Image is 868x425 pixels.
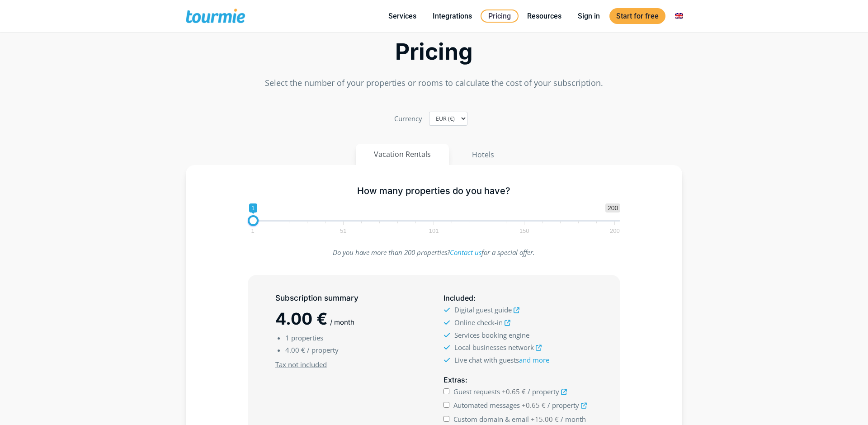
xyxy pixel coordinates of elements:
[285,333,289,342] span: 1
[443,293,473,302] span: Included
[520,10,568,22] a: Resources
[443,374,593,386] h5: :
[291,333,323,342] span: properties
[561,415,586,424] span: / month
[330,318,354,326] span: / month
[481,9,519,23] a: Pricing
[454,331,529,340] span: Services booking engine
[186,41,682,62] h2: Pricing
[454,318,503,327] span: Online check-in
[609,229,621,233] span: 200
[453,387,500,396] span: Guest requests
[248,185,621,197] h5: How many properties do you have?
[571,10,607,22] a: Sign in
[307,345,339,354] span: / property
[339,229,348,233] span: 51
[250,229,255,233] span: 1
[519,355,549,364] a: and more
[426,10,479,22] a: Integrations
[453,415,529,424] span: Custom domain & email
[609,8,665,24] a: Start for free
[454,355,549,364] span: Live chat with guests
[528,387,559,396] span: / property
[502,387,526,396] span: +0.65 €
[275,360,327,369] u: Tax not included
[186,77,682,89] p: Select the number of your properties or rooms to calculate the cost of your subscription.
[605,203,620,212] span: 200
[249,203,257,212] span: 1
[356,144,449,165] button: Vacation Rentals
[531,415,559,424] span: +15.00 €
[547,401,579,410] span: / property
[382,10,423,22] a: Services
[453,144,513,165] button: Hotels
[394,113,422,125] label: Currency
[518,229,531,233] span: 150
[454,343,534,352] span: Local businesses network
[443,293,593,304] h5: :
[450,248,481,257] a: Contact us
[522,401,546,410] span: +0.65 €
[454,305,512,314] span: Digital guest guide
[275,309,328,329] span: 4.00 €
[285,345,305,354] span: 4.00 €
[275,293,425,304] h5: Subscription summary
[443,375,465,384] span: Extras
[248,246,621,259] p: Do you have more than 200 properties? for a special offer.
[453,401,520,410] span: Automated messages
[428,229,440,233] span: 101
